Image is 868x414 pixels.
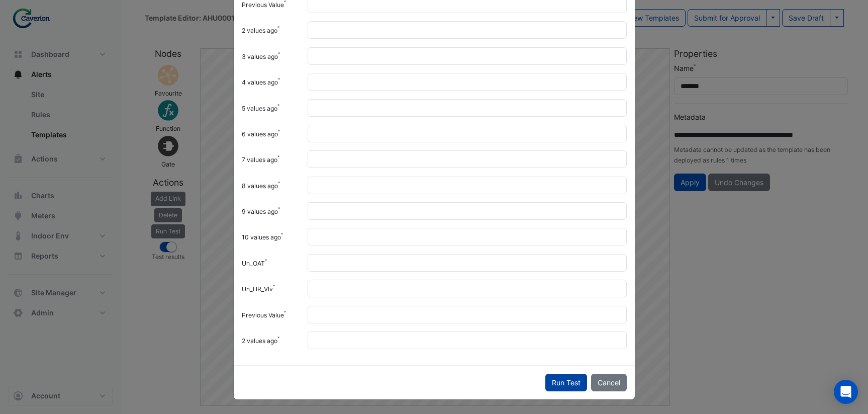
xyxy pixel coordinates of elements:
[591,374,627,391] button: Cancel
[545,374,587,391] button: Run Test
[242,1,284,9] small: Previous Value
[834,380,858,404] div: Open Intercom Messenger
[242,156,277,163] small: 7 values ago
[242,105,277,112] small: 5 values ago
[242,130,278,138] small: 6 values ago
[242,337,277,345] small: 2 values ago
[242,27,277,34] small: 2 values ago
[242,208,278,215] small: 9 values ago
[242,285,273,293] small: Un_HR_Vlv
[242,311,284,319] small: Previous Value
[242,53,278,60] small: 3 values ago
[242,260,265,267] small: Un_OAT
[242,233,281,241] small: 10 values ago
[242,182,278,190] small: 8 values ago
[242,78,278,86] small: 4 values ago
